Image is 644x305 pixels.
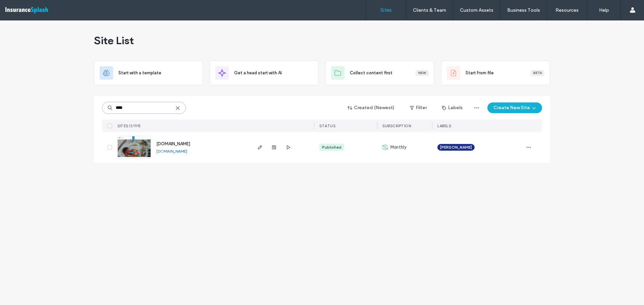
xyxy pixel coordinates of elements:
span: SUBSCRIPTION [382,124,411,128]
span: Collect content first [350,70,392,76]
label: Custom Assets [460,7,493,13]
span: [PERSON_NAME] [440,144,472,150]
label: Resources [555,7,579,13]
button: Created (Newest) [342,102,400,113]
span: Get a head start with AI [234,70,282,76]
button: Filter [403,102,433,113]
a: [DOMAIN_NAME] [156,141,190,146]
a: [DOMAIN_NAME] [156,149,187,154]
label: Clients & Team [413,7,446,13]
div: Start from fileBeta [441,61,550,85]
div: Beta [531,70,544,76]
span: Start with a template [118,70,161,76]
span: Site List [94,34,134,47]
div: Get a head start with AI [210,61,319,85]
button: Create New Site [487,102,542,113]
span: LABELS [437,124,451,128]
button: Labels [436,102,469,113]
div: New [416,70,429,76]
div: Published [322,144,341,150]
label: Help [599,7,609,13]
div: Start with a template [94,61,203,85]
label: Business Tools [507,7,540,13]
div: Collect content firstNew [325,61,434,85]
span: Help [15,5,29,11]
span: Start from file [466,70,494,76]
span: Monthly [390,144,407,151]
label: Sites [380,7,392,13]
span: STATUS [319,124,335,128]
span: SITES (1/119) [117,124,141,128]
